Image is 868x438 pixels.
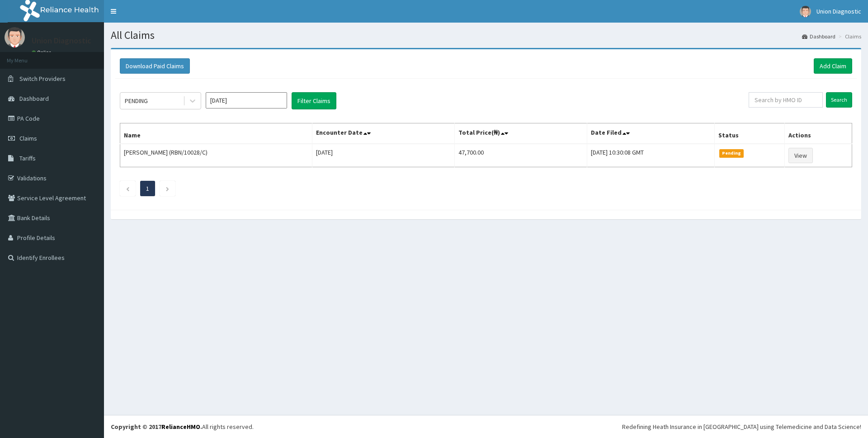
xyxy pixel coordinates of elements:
[622,422,861,431] div: Redefining Heath Insurance in [GEOGRAPHIC_DATA] using Telemedicine and Data Science!
[19,75,66,83] span: Switch Providers
[816,7,861,15] span: Union Diagnostic
[826,92,852,108] input: Search
[788,148,813,163] a: View
[719,149,744,157] span: Pending
[749,92,823,108] input: Search by HMO ID
[802,33,835,40] a: Dashboard
[120,123,312,144] th: Name
[19,154,36,162] span: Tariffs
[161,423,200,431] a: RelianceHMO
[714,123,784,144] th: Status
[125,96,148,105] div: PENDING
[5,27,25,47] img: User Image
[814,58,852,74] a: Add Claim
[587,123,714,144] th: Date Filed
[111,423,202,431] strong: Copyright © 2017 .
[165,184,170,193] a: Next page
[800,6,811,17] img: User Image
[836,33,861,40] li: Claims
[120,144,312,167] td: [PERSON_NAME] (RBN/10028/C)
[206,92,287,108] input: Select Month and Year
[111,29,861,41] h1: All Claims
[312,123,455,144] th: Encounter Date
[455,123,587,144] th: Total Price(₦)
[32,37,91,45] p: Union Diagnostic
[19,134,37,142] span: Claims
[312,144,455,167] td: [DATE]
[784,123,852,144] th: Actions
[146,184,149,193] a: Page 1 is your current page
[126,184,130,193] a: Previous page
[587,144,714,167] td: [DATE] 10:30:08 GMT
[19,94,49,103] span: Dashboard
[104,415,868,438] footer: All rights reserved.
[120,58,190,74] button: Download Paid Claims
[455,144,587,167] td: 47,700.00
[292,92,336,109] button: Filter Claims
[32,49,53,56] a: Online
